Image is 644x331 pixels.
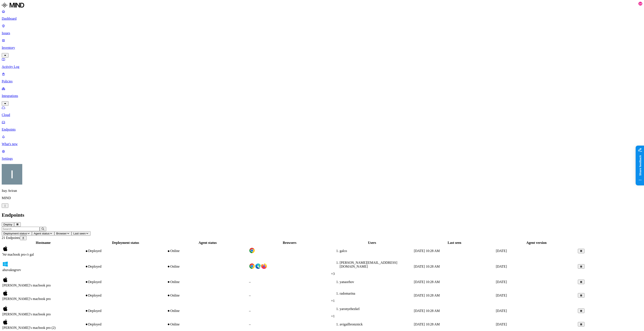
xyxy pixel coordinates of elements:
[2,222,14,227] button: Deploy
[340,280,354,284] span: yanaorhov
[249,309,251,313] span: –
[638,2,642,6] div: 14
[2,306,8,312] img: macos.svg
[85,265,166,268] div: Deployed
[249,280,251,284] span: –
[249,241,330,245] div: Browsers
[340,261,397,268] span: [PERSON_NAME][EMAIL_ADDRESS][DOMAIN_NAME]
[2,120,642,131] a: Endpoints
[331,272,335,276] span: + 3
[414,294,440,297] span: [DATE] 10:28 AM
[496,309,507,313] span: [DATE]
[2,227,40,231] input: Search
[85,249,166,253] div: Deployed
[2,46,642,50] p: Inventory
[331,241,413,245] div: Users
[2,196,642,200] p: MIND
[496,322,507,326] span: [DATE]
[340,307,359,311] span: yaronyehezkel
[34,232,49,235] span: Agent status
[255,263,261,269] img: edge.svg
[2,2,24,9] img: MIND
[414,241,495,245] div: Last seen
[496,294,507,297] span: [DATE]
[2,261,8,267] img: windows.svg
[496,280,507,284] span: [DATE]
[85,309,166,313] div: Deployed
[2,312,51,316] span: [PERSON_NAME]’s macbook pro
[2,9,642,21] a: Dashboard
[2,319,8,325] img: macos.svg
[2,94,642,98] p: Integrations
[73,232,86,235] span: Last seen
[2,39,642,57] a: Inventory
[85,322,166,326] div: Deployed
[261,263,267,269] img: firefox.svg
[2,65,642,69] p: Activity Log
[167,294,248,297] div: Online
[2,157,642,161] p: Settings
[496,265,507,268] span: [DATE]
[2,241,84,245] div: Hostname
[167,241,248,245] div: Agent status
[85,280,166,284] div: Deployed
[167,322,248,326] div: Online
[2,2,642,9] a: MIND
[2,142,642,146] p: What's new
[414,249,440,253] span: [DATE] 10:28 AM
[496,241,577,245] div: Agent version
[2,24,642,35] a: Issues
[2,297,51,301] span: [PERSON_NAME]’s macbook pro
[414,265,440,268] span: [DATE] 10:28 AM
[249,322,251,326] span: –
[2,106,642,117] a: Cloud
[2,236,20,240] span: 21 Endpoints
[249,248,255,253] img: chrome.svg
[2,149,642,161] a: Settings
[414,280,440,284] span: [DATE] 10:28 AM
[85,241,166,245] div: Deployment status
[2,326,55,330] span: [PERSON_NAME]’s macbook pro (2)
[2,17,642,21] p: Dashboard
[2,113,642,117] p: Cloud
[2,135,642,146] a: What's new
[331,299,335,303] span: + 1
[2,290,8,296] img: macos.svg
[167,280,248,284] div: Online
[340,322,363,326] span: avigailbronznick
[2,58,642,69] a: Activity Log
[2,164,22,185] img: Itay Aviran
[2,31,642,35] p: Issues
[2,253,34,256] span: ה-‏⁨macbook pro⁩ של ⁨gal⁩
[249,294,251,297] span: –
[3,232,27,235] span: Deployment status
[167,309,248,313] div: Online
[167,249,248,253] div: Online
[2,212,642,218] h2: Endpoints
[167,265,248,268] div: Online
[340,249,347,253] span: galco
[496,249,507,253] span: [DATE]
[2,87,642,105] a: Integrations
[331,314,335,318] span: + 1
[249,263,255,269] img: chrome.svg
[414,309,440,313] span: [DATE] 10:28 AM
[2,79,642,83] p: Policies
[2,246,8,252] img: macos.svg
[56,232,67,235] span: Browser
[2,72,642,83] a: Policies
[340,292,355,295] span: radomarina
[2,128,642,131] p: Endpoints
[2,283,51,287] span: [PERSON_NAME]’s macbook pro
[85,294,166,297] div: Deployed
[414,322,440,326] span: [DATE] 10:28 AM
[2,268,21,272] span: ahuvakngrsrv
[2,277,8,283] img: macos.svg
